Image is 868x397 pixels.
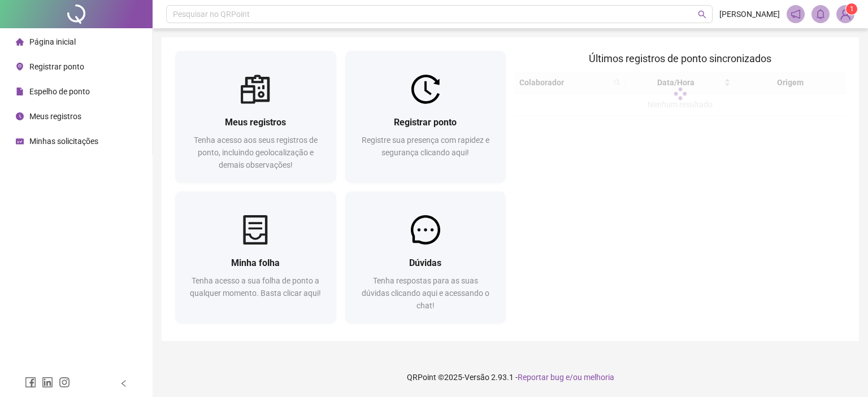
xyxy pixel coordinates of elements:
span: Meus registros [225,117,286,128]
span: search [698,10,706,19]
span: bell [815,9,826,19]
span: Tenha acesso a sua folha de ponto a qualquer momento. Basta clicar aqui! [190,276,321,298]
span: environment [16,63,24,71]
span: [PERSON_NAME] [719,8,780,20]
span: linkedin [42,377,53,388]
span: Tenha acesso aos seus registros de ponto, incluindo geolocalização e demais observações! [194,136,318,169]
sup: Atualize o seu contato no menu Meus Dados [846,3,857,15]
span: Espelho de ponto [29,87,90,96]
span: notification [791,9,801,19]
span: Minha folha [231,258,280,268]
span: Registrar ponto [29,62,84,71]
span: Tenha respostas para as suas dúvidas clicando aqui e acessando o chat! [362,276,489,310]
a: Minha folhaTenha acesso a sua folha de ponto a qualquer momento. Basta clicar aqui! [175,191,336,323]
span: Página inicial [29,37,76,46]
span: home [16,38,24,46]
span: instagram [59,377,70,388]
span: 1 [850,5,854,13]
a: DúvidasTenha respostas para as suas dúvidas clicando aqui e acessando o chat! [345,191,506,323]
span: file [16,88,24,95]
a: Meus registrosTenha acesso aos seus registros de ponto, incluindo geolocalização e demais observa... [175,51,336,182]
span: Últimos registros de ponto sincronizados [589,53,771,64]
span: left [120,379,128,387]
span: clock-circle [16,112,24,120]
span: Minhas solicitações [29,137,98,146]
span: Dúvidas [409,258,441,268]
span: facebook [25,377,36,388]
img: 91589 [837,6,854,23]
span: schedule [16,137,24,145]
a: Registrar pontoRegistre sua presença com rapidez e segurança clicando aqui! [345,51,506,182]
span: Registre sua presença com rapidez e segurança clicando aqui! [362,136,489,157]
span: Versão [465,373,489,382]
span: Registrar ponto [394,117,457,128]
footer: QRPoint © 2025 - 2.93.1 - [153,357,868,397]
span: Reportar bug e/ou melhoria [518,373,614,382]
span: Meus registros [29,112,81,121]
